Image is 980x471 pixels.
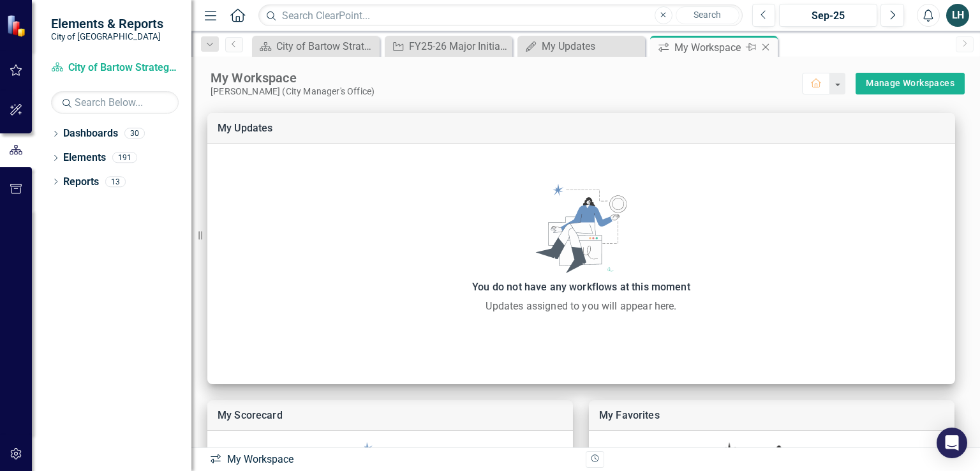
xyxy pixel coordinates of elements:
div: split button [856,73,965,94]
div: Open Intercom Messenger [937,428,967,458]
a: My Scorecard [218,409,283,421]
div: FY25-26 Major Initiatives - NEW [409,38,509,54]
a: My Updates [521,38,642,54]
button: Search [676,6,739,24]
a: Elements [63,151,106,165]
a: My Updates [218,122,273,134]
a: City of Bartow Strategy and Performance Dashboard [255,38,376,54]
a: Reports [63,175,99,190]
div: My Workspace [211,70,802,86]
span: Elements & Reports [51,16,163,31]
button: Sep-25 [779,4,877,27]
div: 30 [124,128,145,139]
div: Sep-25 [783,8,873,24]
a: My Favorites [599,409,660,421]
div: 13 [105,176,126,187]
a: City of Bartow Strategy and Performance Dashboard [51,61,179,75]
small: City of [GEOGRAPHIC_DATA] [51,31,163,41]
div: [PERSON_NAME] (City Manager's Office) [211,86,802,97]
a: Manage Workspaces [866,75,954,91]
a: Dashboards [63,126,118,141]
div: 191 [112,153,137,163]
a: FY25-26 Major Initiatives - NEW [388,38,509,54]
div: My Updates [542,38,642,54]
input: Search Below... [51,91,179,114]
input: Search ClearPoint... [258,4,742,27]
div: Updates assigned to you will appear here. [214,299,949,314]
div: My Workspace [209,452,576,467]
button: Manage Workspaces [856,73,965,94]
img: ClearPoint Strategy [6,15,29,37]
div: City of Bartow Strategy and Performance Dashboard [276,38,376,54]
div: You do not have any workflows at this moment [214,278,949,296]
div: My Workspace [674,40,743,56]
span: Search [694,10,721,20]
button: LH [946,4,969,27]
